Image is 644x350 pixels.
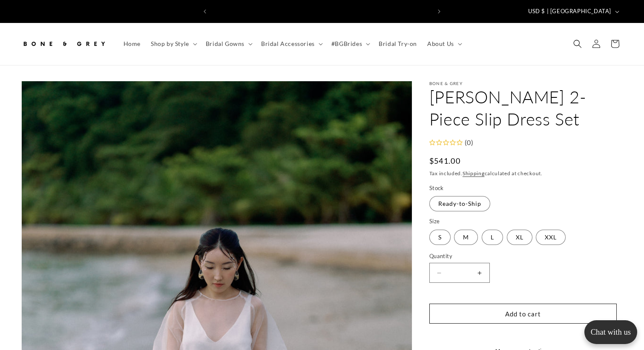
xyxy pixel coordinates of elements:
span: Bridal Try-on [379,40,417,48]
span: About Us [427,40,454,48]
label: XXL [536,230,566,245]
span: Home [124,40,141,48]
span: Bridal Accessories [261,40,315,48]
summary: Bridal Accessories [256,35,326,53]
label: XL [507,230,532,245]
legend: Size [429,217,441,226]
span: USD $ | [GEOGRAPHIC_DATA] [528,7,611,16]
img: Bone and Grey Bridal [21,34,106,53]
button: Next announcement [430,3,448,20]
button: Add to cart [429,304,617,324]
span: Bridal Gowns [206,40,244,48]
summary: Shop by Style [146,35,201,53]
button: Open chatbox [584,320,637,344]
label: Quantity [429,252,617,261]
a: Shipping [463,170,485,176]
div: Tax included. calculated at checkout. [429,169,623,178]
summary: Search [568,34,587,53]
span: $541.00 [429,155,460,167]
label: L [482,230,503,245]
summary: Bridal Gowns [201,35,256,53]
label: S [429,230,451,245]
button: USD $ | [GEOGRAPHIC_DATA] [523,3,623,20]
a: Bone and Grey Bridal [18,31,110,57]
summary: #BGBrides [326,35,374,53]
label: M [454,230,478,245]
button: Previous announcement [195,3,214,20]
div: (0) [463,137,474,149]
span: #BGBrides [331,40,362,48]
p: Chat with us [584,327,637,337]
a: Home [118,35,146,53]
a: Bridal Try-on [374,35,422,53]
summary: About Us [422,35,466,53]
p: Bone & Grey [429,81,623,86]
span: Shop by Style [151,40,189,48]
h1: [PERSON_NAME] 2-Piece Slip Dress Set [429,86,623,130]
label: Ready-to-Ship [429,196,490,211]
legend: Stock [429,184,445,193]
